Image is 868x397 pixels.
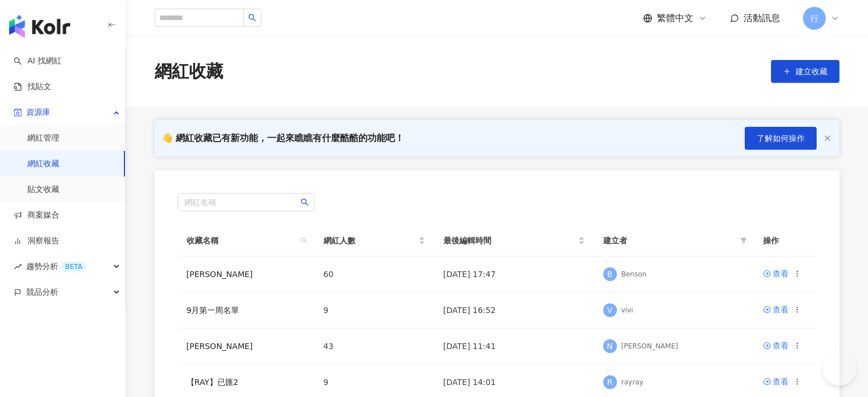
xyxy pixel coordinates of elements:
[9,15,70,38] img: logo
[155,59,223,83] div: 網紅收藏
[60,261,87,272] div: BETA
[745,127,817,150] button: 了解如何操作
[27,158,59,170] a: 網紅收藏
[301,198,309,206] span: search
[248,14,256,22] span: search
[607,268,613,280] span: B
[301,237,308,244] span: search
[773,375,789,388] div: 查看
[763,375,789,388] a: 查看
[314,225,434,256] th: 網紅人數
[621,378,644,387] div: rayray
[26,99,50,125] span: 資源庫
[187,378,239,387] a: 【RAY】已匯2
[14,235,59,247] a: 洞察報告
[607,340,612,352] span: N
[26,254,87,279] span: 趨勢分析
[434,328,594,364] td: [DATE] 11:41
[324,378,329,387] span: 9
[754,225,817,256] th: 操作
[822,351,857,386] iframe: Help Scout Beacon - Open
[187,342,253,351] a: [PERSON_NAME]
[744,13,780,23] span: 活動訊息
[810,12,818,25] span: 行
[763,267,789,280] a: 查看
[738,232,749,249] span: filter
[324,270,334,279] span: 60
[603,234,736,247] span: 建立者
[796,67,827,76] span: 建立收藏
[14,263,22,271] span: rise
[324,306,329,315] span: 9
[187,270,253,279] a: [PERSON_NAME]
[434,292,594,328] td: [DATE] 16:52
[740,237,747,244] span: filter
[298,232,310,249] span: search
[771,60,839,83] button: 建立收藏
[14,55,62,67] a: searchAI 找網紅
[773,267,789,280] div: 查看
[443,234,576,247] span: 最後編輯時間
[187,306,240,315] a: 9月第一周名單
[324,234,416,247] span: 網紅人數
[621,306,633,315] div: vivi
[162,132,405,145] div: 👋 網紅收藏已有新功能，一起來瞧瞧有什麼酷酷的功能吧！
[26,279,58,305] span: 競品分析
[773,339,789,352] div: 查看
[621,270,647,279] div: Benson
[14,81,51,93] a: 找貼文
[27,133,59,144] a: 網紅管理
[14,210,59,221] a: 商案媒合
[773,303,789,316] div: 查看
[607,376,613,388] span: R
[324,342,334,351] span: 43
[187,234,296,247] span: 收藏名稱
[763,303,789,316] a: 查看
[757,134,805,143] span: 了解如何操作
[657,12,693,25] span: 繁體中文
[763,339,789,352] a: 查看
[434,225,594,256] th: 最後編輯時間
[434,256,594,292] td: [DATE] 17:47
[607,304,613,316] span: V
[27,184,59,195] a: 貼文收藏
[621,342,679,351] div: [PERSON_NAME]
